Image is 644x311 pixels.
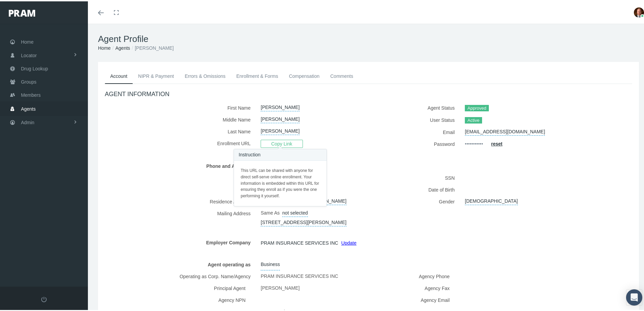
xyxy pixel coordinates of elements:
a: NIPR & Payment [133,67,180,82]
a: Copy Link [261,139,303,145]
span: PRAM INSURANCE SERVICES INC [261,269,338,281]
label: Middle Name [105,112,256,124]
label: Mobile [105,171,256,182]
span: Same As [261,209,280,214]
span: Drug Lookup [21,61,48,74]
a: [PERSON_NAME] [261,124,300,134]
label: First Name [105,101,256,112]
span: Copy Link [261,138,303,147]
span: Business [261,257,280,269]
label: Last Name [105,124,256,136]
span: [PERSON_NAME] [261,281,300,292]
a: not selected [282,206,308,216]
label: Gender [374,194,460,206]
span: Locator [21,48,37,61]
a: Home [98,44,111,49]
label: Principal Agent [209,281,251,293]
a: [PERSON_NAME] [261,101,300,110]
span: Admin [21,115,34,128]
div: This URL can be shared with anyone for direct self-serve online enrollment. Your information is e... [234,159,327,205]
span: PRAM INSURANCE SERVICES INC [261,237,338,247]
span: Active [465,116,482,123]
label: Operating as Corp. Name/Agency [105,269,256,281]
label: Agent Status [374,101,460,113]
span: Approved [465,104,489,110]
label: Agency Email [415,293,455,305]
h3: Instruction [234,148,327,159]
label: Enrollment URL [105,136,256,149]
label: Agency Phone [414,269,455,281]
a: [STREET_ADDRESS][PERSON_NAME] [261,216,347,225]
label: Date of Birth [374,182,460,194]
a: Enrollment & Forms [231,67,284,82]
label: Email [374,125,460,137]
a: Errors & Omissions [179,67,231,82]
label: SSN [374,171,460,182]
label: Mailing Address [105,206,256,225]
a: Account [105,67,133,83]
a: Compensation [284,67,325,82]
a: [PERSON_NAME] [261,112,300,122]
label: Agency NPN [213,293,251,305]
a: Comments [325,67,359,82]
span: Groups [21,74,37,87]
label: User Status [374,113,460,125]
label: Residence Address [105,194,256,206]
h1: Agent Profile [98,32,639,43]
h4: AGENT INFORMATION [105,89,632,97]
a: Update [341,239,356,244]
div: Open Intercom Messenger [626,288,642,304]
a: ••••••••••• [465,137,483,149]
img: PRAM_20_x_78.png [9,8,35,15]
label: Employer Company [105,235,256,247]
img: S_Profile_Picture_693.jpg [634,6,644,16]
label: Password [374,137,460,149]
a: [EMAIL_ADDRESS][DOMAIN_NAME] [465,125,545,134]
li: [PERSON_NAME] [130,43,174,50]
label: Agent operating as [105,257,256,269]
label: Phone and Address [105,159,256,171]
span: Members [21,87,41,100]
a: [DEMOGRAPHIC_DATA] [465,194,518,204]
a: Agents [115,44,130,49]
a: reset [491,140,502,145]
label: Agency Fax [420,281,455,293]
span: Agents [21,101,36,114]
span: Home [21,34,33,47]
label: Fax [105,182,256,194]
